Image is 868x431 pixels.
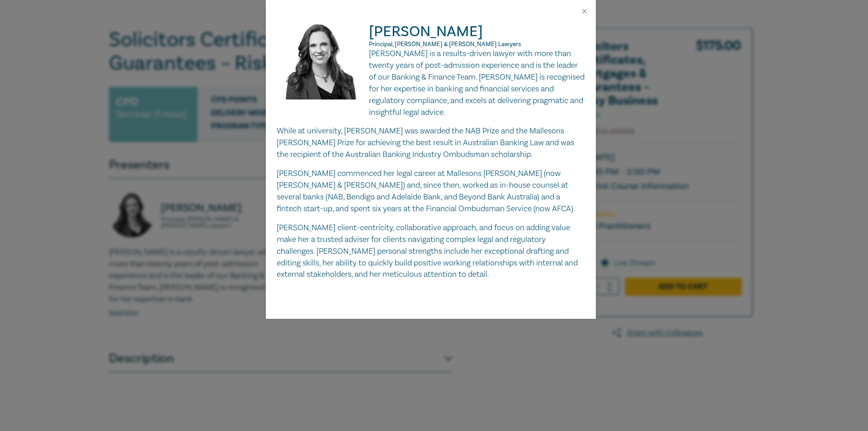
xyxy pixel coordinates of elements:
[277,125,585,161] p: While at university, [PERSON_NAME] was awarded the NAB Prize and the Mallesons [PERSON_NAME] Priz...
[277,23,585,48] h2: [PERSON_NAME]
[580,7,589,15] button: Close
[277,168,585,215] p: [PERSON_NAME] commenced her legal career at Mallesons [PERSON_NAME] (now [PERSON_NAME] & [PERSON_...
[277,48,585,118] p: [PERSON_NAME] is a results-driven lawyer with more than twenty years of post-admission experience...
[277,23,369,109] img: Shelley Nave
[369,40,521,48] span: Principal, [PERSON_NAME] & [PERSON_NAME] Lawyers
[277,222,585,281] p: [PERSON_NAME] client-centricity, collaborative approach, and focus on adding value make her a tru...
